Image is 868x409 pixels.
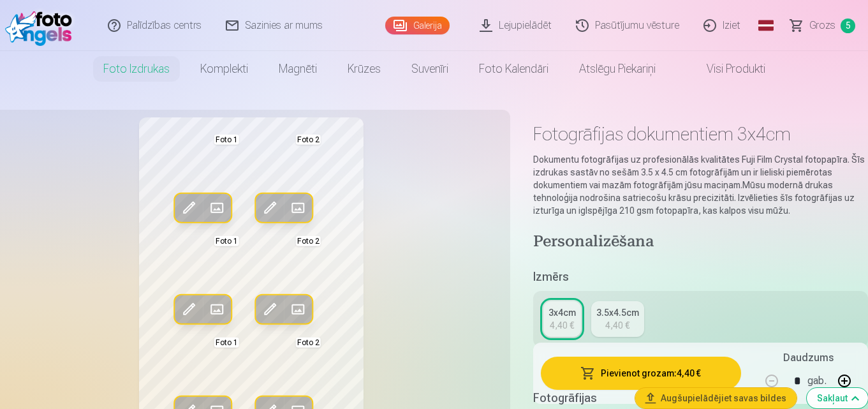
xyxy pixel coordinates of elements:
[533,232,868,253] h4: Personalizēšana
[841,19,855,33] span: 5
[5,5,78,46] img: /fa1
[541,357,741,390] button: Pievienot grozam:4,40 €
[185,51,263,87] a: Komplekti
[396,51,464,87] a: Suvenīri
[88,51,185,87] a: Foto izdrukas
[533,389,625,407] h5: Fotogrāfijas
[783,350,834,366] h5: Daudzums
[671,51,781,87] a: Visi produkti
[332,51,396,87] a: Krūzes
[533,268,868,286] h5: Izmērs
[605,319,629,332] div: 4,40 €
[564,51,671,87] a: Atslēgu piekariņi
[548,306,576,319] div: 3x4cm
[807,388,868,408] button: Sakļaut
[385,17,450,34] a: Galerija
[809,18,835,33] span: Grozs
[596,306,639,319] div: 3.5x4.5cm
[635,388,797,408] button: Augšupielādējiet savas bildes
[533,123,868,145] h1: Fotogrāfijas dokumentiem 3x4cm
[807,366,827,396] div: gab.
[533,153,868,217] p: Dokumentu fotogrāfijas uz profesionālās kvalitātes Fuji Film Crystal fotopapīra. Šīs izdrukas sas...
[543,301,581,337] a: 3x4cm4,40 €
[263,51,332,87] a: Magnēti
[550,319,574,332] div: 4,40 €
[464,51,564,87] a: Foto kalendāri
[591,301,644,337] a: 3.5x4.5cm4,40 €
